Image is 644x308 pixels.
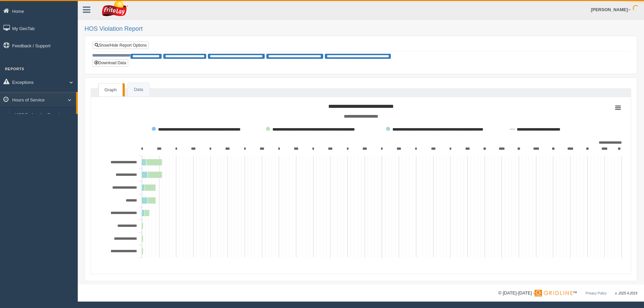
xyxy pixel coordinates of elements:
[586,291,606,295] a: Privacy Policy
[615,291,637,295] span: v. 2025.4.2019
[534,290,573,297] img: Gridline
[93,42,149,49] a: Show/Hide Report Options
[128,83,149,97] a: Data
[98,83,123,97] a: Graph
[12,109,76,121] a: HOS Explanation Reports
[85,26,637,32] h2: HOS Violation Report
[92,59,128,67] button: Download Data
[498,290,637,297] div: © [DATE]-[DATE] - ™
